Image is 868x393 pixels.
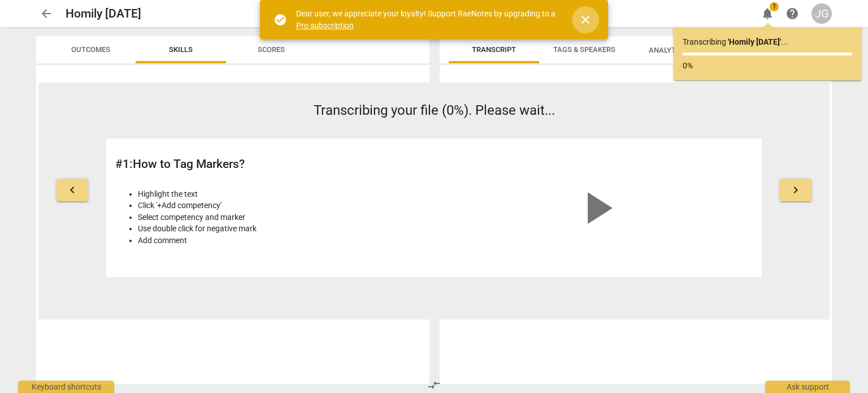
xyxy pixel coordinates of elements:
[71,45,110,54] span: Outcomes
[66,7,141,21] h2: Homily [DATE]
[789,183,802,197] span: keyboard_arrow_right
[757,3,778,24] button: Notifications
[553,45,615,54] span: Tags & Speakers
[572,6,599,33] button: Close
[570,181,624,235] span: play_arrow
[427,378,441,392] span: compare_arrows
[765,381,850,393] div: Ask support
[770,2,779,11] span: 1
[138,200,428,211] li: Click '+Add competency'
[138,211,428,223] li: Select competency and marker
[811,3,832,24] button: JG
[314,102,555,118] span: Transcribing your file (0%). Please wait...
[728,37,781,46] b: ' Homily [DATE] '
[683,60,852,72] p: 0%
[761,7,774,20] span: notifications
[138,223,428,235] li: Use double click for negative mark
[258,45,285,54] span: Scores
[138,188,428,200] li: Highlight the text
[274,13,287,27] span: check_circle
[296,21,354,30] a: Pro subscription
[115,157,428,171] h2: # 1 : How to Tag Markers?
[785,7,799,20] span: help
[649,46,701,54] span: Analytics
[138,235,428,247] li: Add comment
[579,13,592,27] span: close
[683,36,852,48] p: Transcribing ...
[66,183,79,197] span: keyboard_arrow_left
[169,45,193,54] span: Skills
[782,3,802,24] a: Help
[18,381,114,393] div: Keyboard shortcuts
[296,8,558,31] div: Dear user, we appreciate your loyalty! Support RaeNotes by upgrading to a
[40,7,53,20] span: arrow_back
[472,45,516,54] span: Transcript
